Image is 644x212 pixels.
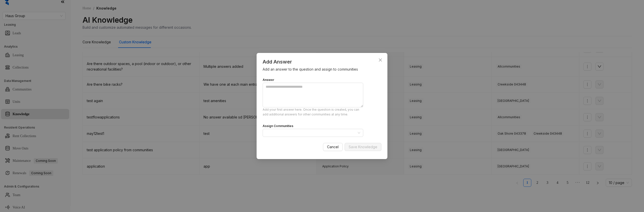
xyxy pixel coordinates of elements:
div: Add Answer [263,58,381,66]
div: Assign Communities [263,124,293,129]
div: Answer [263,78,274,82]
div: Add your first answer here. Once the question is created, you can add additional answers for othe... [263,107,363,117]
span: close [378,58,382,62]
div: Add an answer to the question and assign to communities [263,67,381,72]
button: Cancel [323,143,343,151]
button: Save Knowledge [345,143,381,151]
span: Cancel [327,144,339,150]
button: Close [376,56,384,64]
